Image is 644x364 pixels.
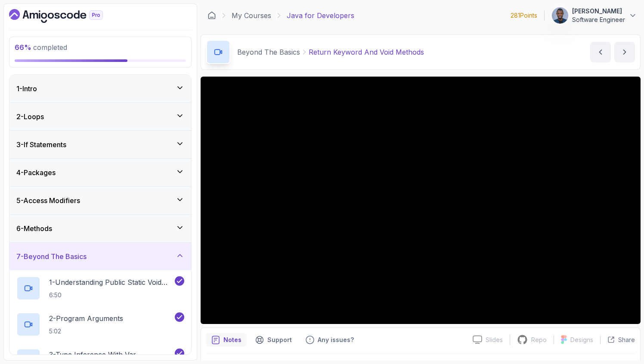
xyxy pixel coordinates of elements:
[9,215,191,242] button: 6-Methods
[9,187,191,214] button: 5-Access Modifiers
[318,336,354,344] p: Any issues?
[486,336,503,344] p: Slides
[16,251,87,262] h3: 7 - Beyond The Basics
[300,333,359,347] button: Feedback button
[590,42,611,62] button: previous content
[618,336,635,344] p: Share
[49,277,173,287] p: 1 - Understanding Public Static Void Main
[49,327,123,336] p: 5:02
[16,83,37,94] h3: 1 - Intro
[551,7,637,24] button: user profile image[PERSON_NAME]Software Engineer
[511,11,537,20] p: 281 Points
[49,291,173,299] p: 6:50
[570,336,593,344] p: Designs
[572,7,625,15] p: [PERSON_NAME]
[16,195,80,206] h3: 5 - Access Modifiers
[9,75,191,102] button: 1-Intro
[49,349,136,360] p: 3 - Type Inference With Var
[201,77,641,324] iframe: 6 - Return Keyword and Void Methods
[15,43,67,52] span: completed
[207,11,216,20] a: Dashboard
[267,336,292,344] p: Support
[250,333,297,347] button: Support button
[16,223,52,234] h3: 6 - Methods
[16,111,44,122] h3: 2 - Loops
[9,103,191,130] button: 2-Loops
[287,10,354,21] p: Java for Developers
[16,312,184,336] button: 2-Program Arguments5:02
[223,336,241,344] p: Notes
[9,9,123,23] a: Dashboard
[16,139,66,150] h3: 3 - If Statements
[9,243,191,270] button: 7-Beyond The Basics
[237,47,300,57] p: Beyond The Basics
[552,7,568,24] img: user profile image
[572,15,625,24] p: Software Engineer
[600,336,635,344] button: Share
[614,42,635,62] button: next content
[206,333,247,347] button: notes button
[9,131,191,158] button: 3-If Statements
[309,47,424,57] p: Return Keyword And Void Methods
[9,159,191,186] button: 4-Packages
[16,167,56,178] h3: 4 - Packages
[16,276,184,300] button: 1-Understanding Public Static Void Main6:50
[531,336,547,344] p: Repo
[49,313,123,324] p: 2 - Program Arguments
[232,10,271,21] a: My Courses
[15,43,31,52] span: 66 %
